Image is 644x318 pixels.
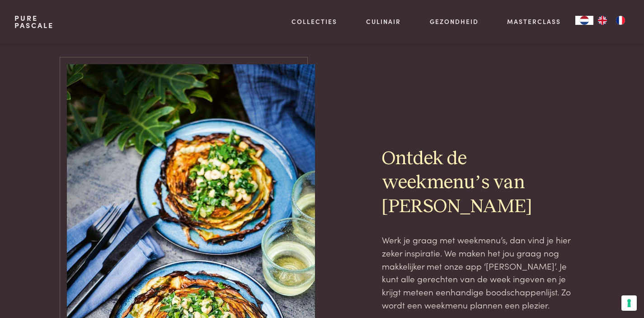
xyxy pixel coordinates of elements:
a: Gezondheid [430,17,479,26]
button: Uw voorkeuren voor toestemming voor trackingtechnologieën [621,295,637,311]
a: PurePascale [14,14,54,29]
div: Language [575,16,593,25]
a: Collecties [291,17,337,26]
a: EN [593,16,611,25]
h2: Ontdek de weekmenu’s van [PERSON_NAME] [382,147,578,219]
ul: Language list [593,16,630,25]
a: Masterclass [507,17,561,26]
p: Werk je graag met weekmenu’s, dan vind je hier zeker inspiratie. We maken het jou graag nog makke... [382,233,578,311]
aside: Language selected: Nederlands [575,16,630,25]
a: FR [611,16,630,25]
a: Culinair [366,17,401,26]
a: NL [575,16,593,25]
